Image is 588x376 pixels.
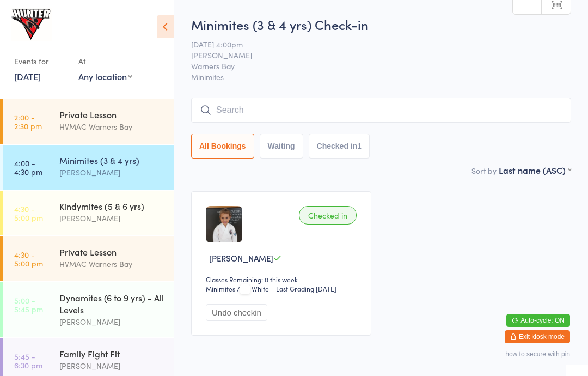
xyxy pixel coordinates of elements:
div: Private Lesson [59,108,164,120]
div: Classes Remaining: 0 this week [206,275,360,284]
div: Minimites [206,284,235,293]
div: HVMAC Warners Bay [59,258,164,270]
button: Auto-cycle: ON [506,314,570,327]
a: 4:00 -4:30 pmMinimites (3 & 4 yrs)[PERSON_NAME] [3,145,174,190]
div: Dynamites (6 to 9 yrs) - All Levels [59,292,164,316]
button: All Bookings [191,134,254,159]
time: 4:00 - 4:30 pm [14,159,42,176]
div: Minimites (3 & 4 yrs) [59,154,164,166]
div: HVMAC Warners Bay [59,120,164,133]
div: Kindymites (5 & 6 yrs) [59,200,164,212]
span: Warners Bay [191,60,554,71]
span: Minimites [191,71,571,82]
label: Sort by [471,165,497,176]
div: [PERSON_NAME] [59,316,164,328]
img: image1747031948.png [206,206,242,242]
h2: Minimites (3 & 4 yrs) Check-in [191,15,571,33]
button: Undo checkin [206,304,267,321]
div: [PERSON_NAME] [59,212,164,225]
span: [PERSON_NAME] [191,50,554,60]
a: 5:00 -5:45 pmDynamites (6 to 9 yrs) - All Levels[PERSON_NAME] [3,282,174,337]
div: Last name (ASC) [499,164,571,176]
span: / White – Last Grading [DATE] [237,284,336,293]
time: 5:45 - 6:30 pm [14,352,42,369]
time: 5:00 - 5:45 pm [14,296,43,313]
div: Checked in [299,206,357,225]
span: [DATE] 4:00pm [191,39,554,50]
time: 2:00 - 2:30 pm [14,113,42,130]
a: 2:00 -2:30 pmPrivate LessonHVMAC Warners Bay [3,99,174,144]
div: Events for [14,52,68,70]
div: [PERSON_NAME] [59,166,164,179]
div: At [78,52,132,70]
input: Search [191,98,571,123]
time: 4:30 - 5:00 pm [14,250,43,268]
div: [PERSON_NAME] [59,360,164,372]
button: how to secure with pin [505,350,570,358]
time: 4:30 - 5:00 pm [14,204,43,222]
a: 4:30 -5:00 pmPrivate LessonHVMAC Warners Bay [3,236,174,281]
a: 4:30 -5:00 pmKindymites (5 & 6 yrs)[PERSON_NAME] [3,191,174,235]
div: 1 [357,142,362,150]
button: Checked in1 [309,134,370,159]
button: Waiting [260,134,303,159]
div: Any location [78,70,132,82]
span: [PERSON_NAME] [209,252,273,264]
div: Private Lesson [59,246,164,258]
div: Family Fight Fit [59,348,164,360]
button: Exit kiosk mode [505,330,570,343]
img: Hunter Valley Martial Arts Centre Warners Bay [11,8,52,41]
a: [DATE] [14,70,41,82]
